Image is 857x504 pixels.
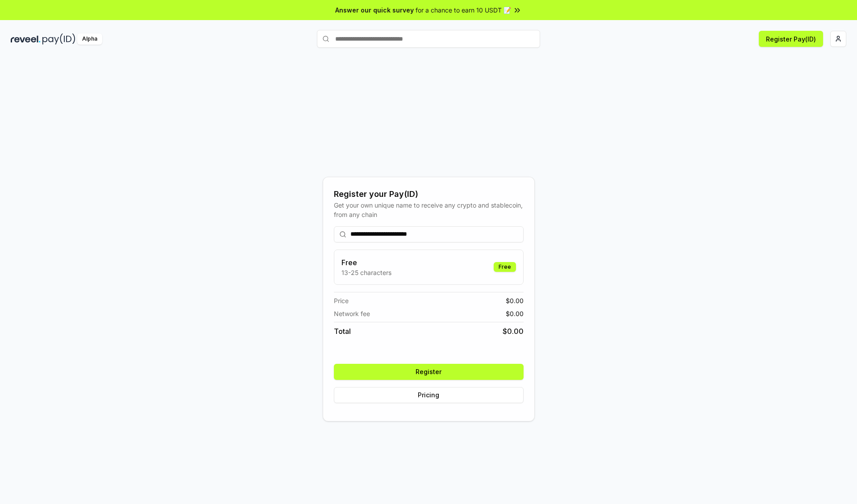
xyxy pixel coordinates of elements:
[506,309,524,318] span: $ 0.00
[334,387,524,403] button: Pricing
[334,309,370,318] span: Network fee
[416,5,511,15] span: for a chance to earn 10 USDT 📝
[494,262,516,272] div: Free
[503,326,524,337] span: $ 0.00
[759,31,823,47] button: Register Pay(ID)
[334,326,351,337] span: Total
[334,296,349,305] span: Price
[334,200,524,219] div: Get your own unique name to receive any crypto and stablecoin, from any chain
[77,33,102,45] div: Alpha
[334,188,524,200] div: Register your Pay(ID)
[42,33,75,45] img: pay_id
[341,257,391,268] h3: Free
[11,33,41,45] img: reveel_dark
[335,5,414,15] span: Answer our quick survey
[506,296,524,305] span: $ 0.00
[334,364,524,380] button: Register
[341,268,391,277] p: 13-25 characters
